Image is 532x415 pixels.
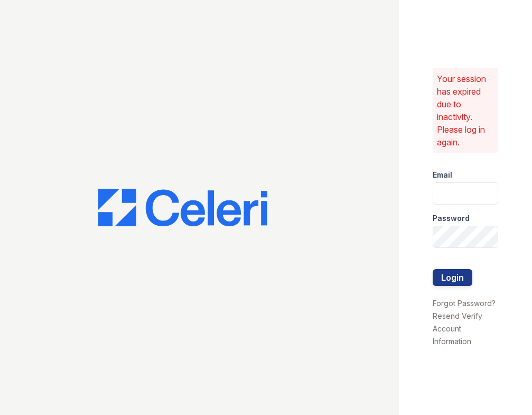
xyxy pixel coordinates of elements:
label: Password [433,213,470,224]
a: Resend Verify Account Information [433,311,482,346]
img: CE_Logo_Blue-a8612792a0a2168367f1c8372b55b34899dd931a85d93a1a3d3e32e68fde9ad4.png [98,189,267,227]
p: Your session has expired due to inactivity. Please log in again. [437,72,494,149]
button: Login [433,269,472,286]
a: Forgot Password? [433,299,496,308]
label: Email [433,170,452,180]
